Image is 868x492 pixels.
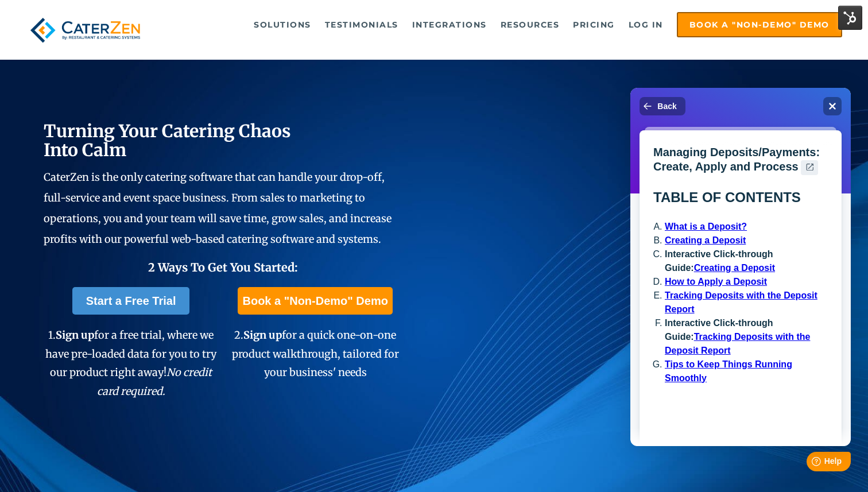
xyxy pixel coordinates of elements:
span: Sign up [243,328,282,342]
div: Navigation Menu [165,12,842,37]
a: Start a Free Trial [72,287,190,315]
a: Book a "Non-Demo" Demo [238,287,392,315]
span: Turning Your Catering Chaos Into Calm [44,120,291,161]
iframe: Help widget [630,88,851,446]
em: No credit card required. [97,366,212,397]
iframe: Help widget launcher [766,447,855,479]
span: CaterZen is the only catering software that can handle your drop-off, full-service and event spac... [44,171,392,246]
a: Pricing [567,13,621,36]
a: Integrations [406,13,493,36]
span: 2. for a quick one-on-one product walkthrough, tailored for your business' needs [232,328,399,379]
span: 1. for a free trial, where we have pre-loaded data for you to try our product right away! [45,328,216,397]
span: 2 Ways To Get You Started: [148,260,298,274]
a: Resources [495,13,565,36]
span: Sign up [56,328,94,342]
img: caterzen [26,12,145,48]
a: Log in [623,13,669,36]
a: Book a "Non-Demo" Demo [677,12,842,37]
a: Solutions [248,13,317,36]
img: HubSpot Tools Menu Toggle [838,6,862,30]
a: Testimonials [319,13,404,36]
